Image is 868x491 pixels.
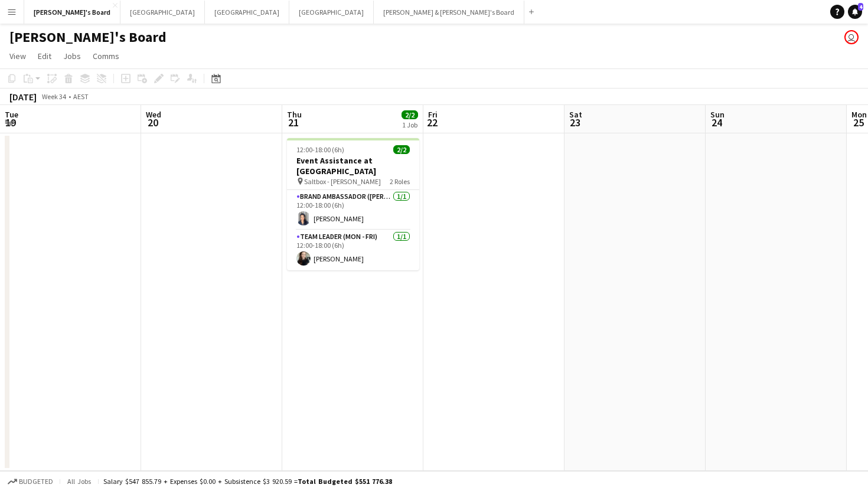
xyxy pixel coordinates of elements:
[844,30,859,44] app-user-avatar: Tennille Moore
[858,3,863,11] span: 4
[38,51,51,61] span: Edit
[9,91,37,103] div: [DATE]
[146,109,161,120] span: Wed
[569,109,582,120] span: Sat
[3,116,18,129] span: 19
[298,477,392,486] span: Total Budgeted $551 776.38
[848,5,862,19] a: 4
[287,109,302,120] span: Thu
[5,48,31,64] a: View
[850,116,867,129] span: 25
[402,120,417,129] div: 1 Job
[88,48,124,64] a: Comms
[9,51,26,61] span: View
[5,109,18,120] span: Tue
[402,110,418,119] span: 2/2
[710,109,725,120] span: Sun
[39,92,68,101] span: Week 34
[428,109,438,120] span: Fri
[426,116,438,129] span: 22
[63,51,81,61] span: Jobs
[567,116,582,129] span: 23
[287,155,419,176] h3: Event Assistance at [GEOGRAPHIC_DATA]
[390,177,410,186] span: 2 Roles
[144,116,161,129] span: 20
[65,477,93,486] span: All jobs
[19,477,53,486] span: Budgeted
[709,116,725,129] span: 24
[287,230,419,270] app-card-role: Team Leader (Mon - Fri)1/112:00-18:00 (6h)[PERSON_NAME]
[287,190,419,230] app-card-role: Brand Ambassador ([PERSON_NAME])1/112:00-18:00 (6h)[PERSON_NAME]
[58,48,86,64] a: Jobs
[205,1,289,24] button: [GEOGRAPHIC_DATA]
[9,28,167,46] h1: [PERSON_NAME]'s Board
[24,1,120,24] button: [PERSON_NAME]'s Board
[103,477,392,486] div: Salary $547 855.79 + Expenses $0.00 + Subsistence $3 920.59 =
[6,475,55,488] button: Budgeted
[304,177,381,186] span: Saltbox - [PERSON_NAME]
[374,1,524,24] button: [PERSON_NAME] & [PERSON_NAME]'s Board
[287,138,419,270] app-job-card: 12:00-18:00 (6h)2/2Event Assistance at [GEOGRAPHIC_DATA] Saltbox - [PERSON_NAME]2 RolesBrand Amba...
[296,145,344,154] span: 12:00-18:00 (6h)
[285,116,302,129] span: 21
[851,109,867,120] span: Mon
[289,1,374,24] button: [GEOGRAPHIC_DATA]
[120,1,205,24] button: [GEOGRAPHIC_DATA]
[393,145,410,154] span: 2/2
[33,48,56,64] a: Edit
[93,51,119,61] span: Comms
[73,92,89,101] div: AEST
